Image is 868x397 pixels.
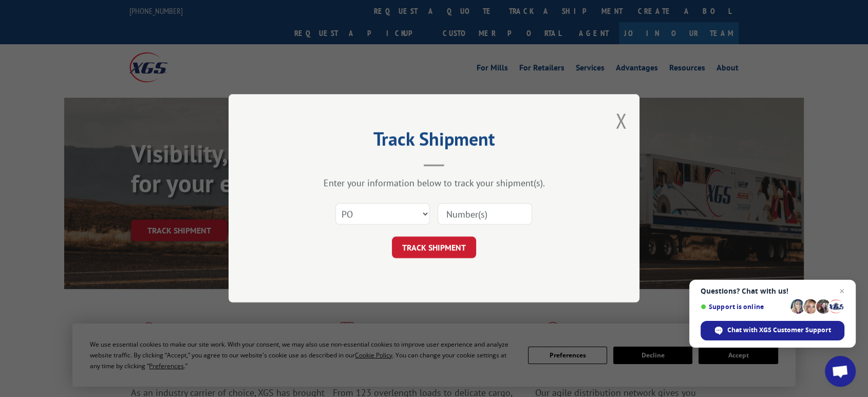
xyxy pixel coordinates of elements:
[825,356,856,387] a: Open chat
[280,132,588,151] h2: Track Shipment
[701,287,844,295] span: Questions? Chat with us!
[438,204,532,225] input: Number(s)
[280,177,588,189] div: Enter your information below to track your shipment(s).
[701,303,787,311] span: Support is online
[392,237,476,259] button: TRACK SHIPMENT
[727,326,831,335] span: Chat with XGS Customer Support
[701,321,844,340] span: Chat with XGS Customer Support
[615,107,627,134] button: Close modal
